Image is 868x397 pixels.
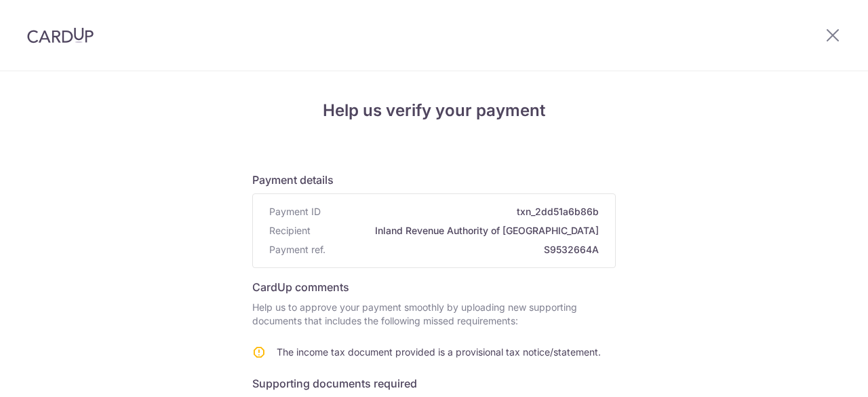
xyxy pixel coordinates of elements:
h6: Payment details [252,172,616,188]
h6: Supporting documents required [252,375,616,392]
span: The income tax document provided is a provisional tax notice/statement. [277,346,601,358]
h6: CardUp comments [252,279,616,295]
h4: Help us verify your payment [252,98,616,123]
p: Help us to approve your payment smoothly by uploading new supporting documents that includes the ... [252,301,616,328]
span: Payment ref. [269,243,325,257]
span: Recipient [269,224,311,238]
img: CardUp [27,27,94,43]
span: Payment ID [269,205,321,219]
span: Inland Revenue Authority of [GEOGRAPHIC_DATA] [316,224,599,238]
span: S9532664A [331,243,599,257]
span: txn_2dd51a6b86b [326,205,599,219]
